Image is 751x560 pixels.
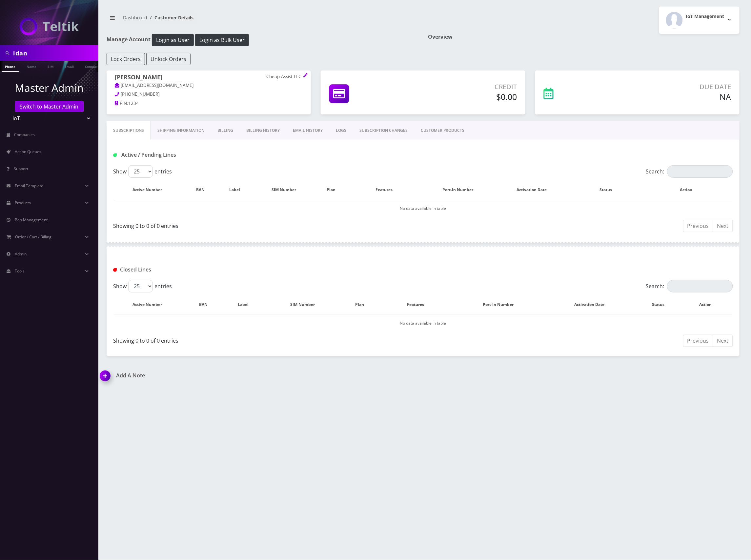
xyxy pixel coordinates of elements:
span: [PHONE_NUMBER] [121,91,160,97]
h2: IoT Management [686,14,724,19]
a: Name [23,61,40,71]
p: Cheap Assist LLC [266,74,303,80]
input: Search in Company [13,47,97,59]
span: Order / Cart / Billing [15,234,52,240]
button: Lock Orders [107,53,145,65]
h5: $0.00 [412,92,517,102]
h1: Closed Lines [113,267,313,273]
div: Showing 0 to 0 of 0 entries [113,219,418,230]
label: Search: [646,280,733,292]
th: Action: activate to sort column ascending [646,180,732,199]
th: Action : activate to sort column ascending [685,295,732,314]
th: Plan: activate to sort column ascending [318,180,350,199]
button: Unlock Orders [146,53,191,65]
a: PIN: [115,100,128,107]
a: Next [713,220,733,232]
a: SIM [44,61,57,71]
a: CUSTOMER PRODUCTS [414,121,471,140]
img: Active / Pending Lines [113,153,117,157]
a: [EMAIL_ADDRESS][DOMAIN_NAME] [115,82,194,89]
th: BAN: activate to sort column ascending [188,295,225,314]
th: Active Number: activate to sort column descending [114,295,187,314]
h5: NA [609,92,731,102]
button: Login as User [152,34,194,46]
span: Tools [15,268,25,274]
h1: Manage Account [107,34,418,46]
th: Active Number: activate to sort column ascending [114,180,187,199]
a: Email [61,61,77,71]
th: Port-In Number: activate to sort column ascending [425,180,498,199]
span: Action Queues [15,149,41,154]
select: Showentries [128,165,153,178]
th: Label: activate to sort column ascending [226,295,267,314]
th: SIM Number: activate to sort column ascending [268,295,344,314]
nav: breadcrumb [107,11,418,30]
p: Due Date [609,82,731,92]
span: Ban Management [15,217,48,223]
th: Status: activate to sort column ascending [639,295,685,314]
div: Showing 0 to 0 of 0 entries [113,334,418,345]
h1: [PERSON_NAME] [115,74,303,82]
select: Showentries [128,280,153,292]
a: Shipping Information [151,121,211,140]
h1: Active / Pending Lines [113,152,313,158]
a: Previous [683,220,713,232]
a: Login as Bulk User [195,36,249,43]
a: LOGS [329,121,353,140]
span: 1234 [128,100,139,106]
td: No data available in table [114,200,732,217]
span: Admin [15,251,27,257]
a: Phone [2,61,19,72]
li: Customer Details [147,14,193,21]
span: Support [14,166,28,171]
label: Search: [646,165,733,178]
th: Activation Date: activate to sort column ascending [548,295,638,314]
a: Dashboard [123,14,147,21]
a: Switch to Master Admin [15,101,84,112]
a: Subscriptions [107,121,151,140]
input: Search: [667,165,733,178]
th: SIM Number: activate to sort column ascending [256,180,318,199]
img: Closed Lines [113,268,117,272]
td: No data available in table [114,315,732,331]
label: Show entries [113,165,172,178]
input: Search: [667,280,733,292]
th: BAN: activate to sort column ascending [188,180,219,199]
button: IoT Management [659,7,740,34]
th: Status: activate to sort column ascending [572,180,646,199]
a: Login as User [151,36,195,43]
a: SUBSCRIPTION CHANGES [353,121,414,140]
span: Products [15,200,31,206]
img: IoT [20,18,79,35]
button: Login as Bulk User [195,34,249,46]
a: Add A Note [100,372,418,379]
label: Show entries [113,280,172,292]
th: Label: activate to sort column ascending [220,180,256,199]
a: Billing History [240,121,286,140]
a: Next [713,335,733,347]
th: Activation Date: activate to sort column ascending [498,180,572,199]
a: Previous [683,335,713,347]
th: Plan: activate to sort column ascending [344,295,381,314]
a: Company [82,61,104,71]
a: EMAIL HISTORY [286,121,329,140]
th: Port-In Number: activate to sort column ascending [456,295,547,314]
span: Email Template [15,183,43,189]
span: Companies [14,132,35,137]
p: Credit [412,82,517,92]
h1: Overview [428,34,740,40]
th: Features: activate to sort column ascending [382,295,456,314]
a: Billing [211,121,240,140]
th: Features: activate to sort column ascending [351,180,424,199]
